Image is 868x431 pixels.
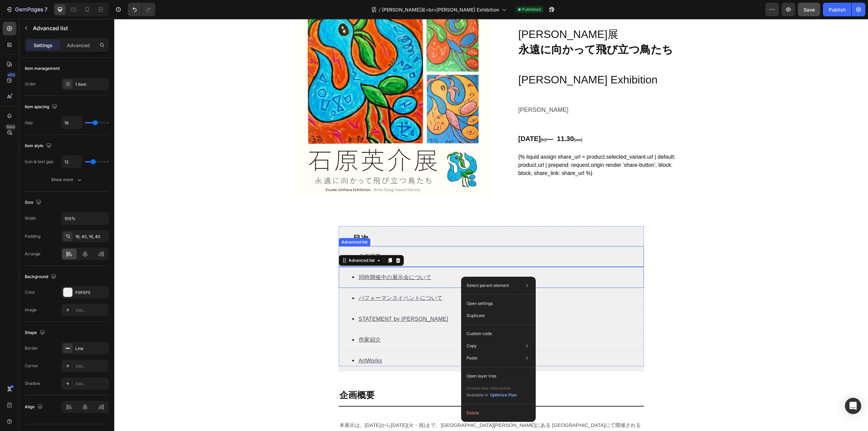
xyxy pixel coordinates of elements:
p: Copy [467,343,477,349]
p: Duplicate [467,313,485,319]
div: Add... [75,307,107,313]
p: Create new interaction [467,385,517,392]
p: Paste [467,355,477,361]
a: ArtWorks [244,339,268,345]
div: Gap [25,120,33,126]
a: パフォーマンスイベントについて [244,276,329,282]
strong: [sun] [460,119,468,123]
iframe: Design area [114,19,868,431]
div: Undo/Redo [128,3,155,16]
span: Available in [467,392,488,397]
div: Show more [51,176,83,183]
p: ⁠⁠⁠⁠⁠⁠⁠ [225,371,529,382]
button: Save [798,3,820,16]
p: [DATE] ― 11.30 [404,114,573,127]
div: Align [25,403,44,412]
input: Auto [62,117,82,129]
div: Shape [25,328,46,337]
div: Item spacing [25,102,59,112]
p: 7 [44,5,47,14]
div: 450 [6,72,16,78]
div: Border [25,345,38,351]
a: STATEMENT by [PERSON_NAME] [244,297,334,303]
div: 16, 40, 16, 40 [75,234,107,240]
a: 企画概要 [244,234,267,240]
div: Background [25,272,58,281]
button: 7 [3,3,51,16]
h2: Rich Text Editor. Editing area: main [224,370,530,383]
input: Auto [62,212,108,224]
a: 同時開催中の展示会について [244,255,317,261]
p: Open settings [467,300,493,307]
p: [PERSON_NAME] [404,85,573,96]
div: Size [25,198,43,207]
div: Add... [75,381,107,387]
div: 1 item [75,81,107,87]
strong: [fri] [427,119,432,123]
p: Custom code [467,331,492,337]
div: Arrange [25,251,40,257]
div: Beta [5,124,16,130]
div: F0F0F0 [75,290,107,296]
div: Advanced list [226,220,255,226]
span: Save [804,7,815,13]
div: Line [75,346,107,352]
div: Color [25,289,35,295]
div: Icon & text gap [25,159,53,165]
strong: 永遠に向かって飛び立つ鳥たち [404,24,559,37]
div: Order [25,81,36,87]
div: Optimize Plan [490,392,517,398]
span: Published [522,6,541,13]
p: Open layer tree [467,373,496,379]
p: 目次 [239,215,515,225]
div: Publish [829,6,846,13]
a: 企画概要 [225,371,260,381]
p: Select parent element [467,282,509,289]
span: [PERSON_NAME]展<br>[PERSON_NAME] Exhibition [382,6,499,13]
button: Optimize Plan [490,392,517,398]
div: Shadow [25,380,40,387]
a: 作家紹介 [244,318,267,324]
p: Settings [34,42,53,49]
div: Advanced list [233,238,262,244]
div: Item style [25,141,53,151]
div: Corner [25,363,38,369]
span: / [379,6,380,13]
input: Auto [62,156,82,168]
button: Show more [25,174,109,186]
div: Add... [75,363,107,369]
p: Advanced list [33,24,106,32]
div: Open Intercom Messenger [845,398,861,414]
button: Publish [823,3,851,16]
p: Advanced [67,42,90,49]
button: Delete [464,407,533,419]
div: Width [25,215,36,221]
div: {% liquid assign share_url = product.selected_variant.url | default: product.url | prepend: reque... [404,134,574,158]
div: Item management [25,65,60,72]
div: Rich Text Editor. Editing area: main [244,233,268,242]
div: Image [25,307,37,313]
div: Padding [25,233,40,239]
